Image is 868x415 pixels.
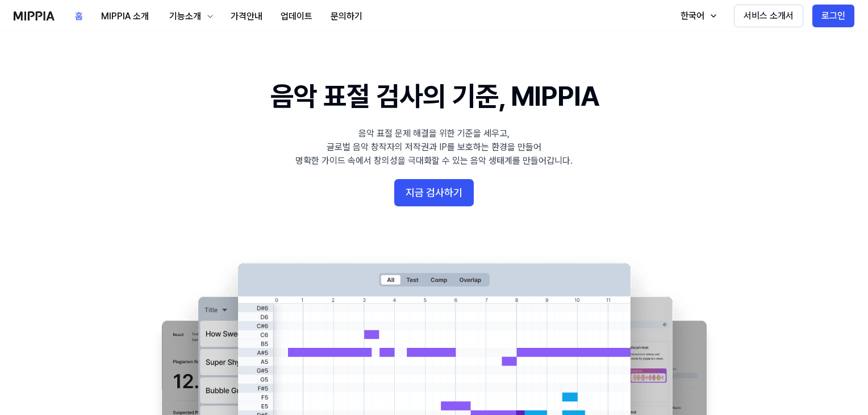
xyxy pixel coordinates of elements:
[92,5,158,28] button: MIPPIA 소개
[66,5,92,28] button: 홈
[322,5,372,28] button: 문의하기
[167,10,203,23] div: 기능소개
[812,5,854,27] button: 로그인
[295,127,573,168] div: 음악 표절 문제 해결을 위한 기준을 세우고, 글로벌 음악 창작자의 저작권과 IP를 보호하는 환경을 만들어 명확한 가이드 속에서 창의성을 극대화할 수 있는 음악 생태계를 만들어...
[66,1,92,32] a: 홈
[14,11,55,20] img: logo
[678,9,707,23] div: 한국어
[158,5,222,28] button: 기능소개
[734,5,803,27] button: 서비스 소개서
[272,5,322,28] button: 업데이트
[270,77,598,115] h1: 음악 표절 검사의 기준, MIPPIA
[222,5,272,28] button: 가격안내
[669,5,725,27] button: 한국어
[272,1,322,32] a: 업데이트
[394,179,474,206] button: 지금 검사하기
